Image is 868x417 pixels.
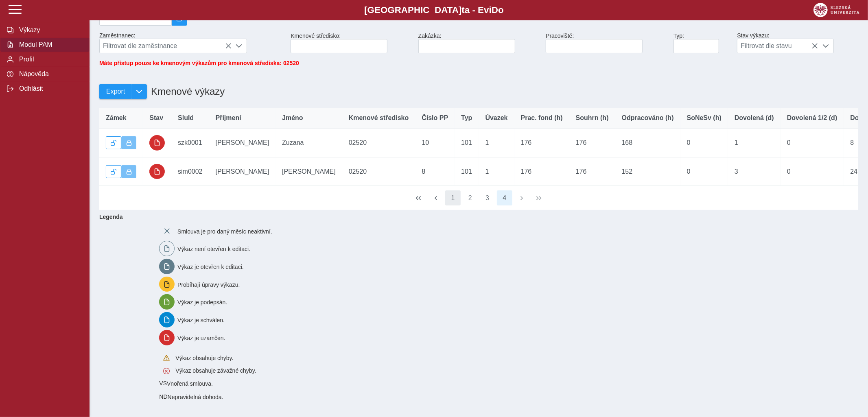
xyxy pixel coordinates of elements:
span: Výkaz je otevřen k editaci. [177,264,244,271]
span: Filtrovat dle zaměstnance [100,39,232,53]
span: Profil [17,56,83,63]
td: 176 [514,157,569,186]
span: t [461,5,464,15]
span: Příjmení [216,114,241,122]
button: Odemknout výkaz. [106,136,121,149]
span: Nápověda [17,70,83,78]
span: Smlouva je pro daný měsíc neaktivní. [177,228,272,235]
div: Zakázka: [415,29,543,57]
span: Máte přístup pouze ke kmenovým výkazům pro kmenová střediska: 02520 [99,60,299,66]
button: Výkaz uzamčen. [121,136,137,149]
td: 3 [728,157,781,186]
button: 4 [497,190,512,206]
td: [PERSON_NAME] [209,157,276,186]
span: Výkaz obsahuje chyby. [175,355,233,361]
td: sim0002 [171,157,209,186]
td: 02520 [342,157,415,186]
span: Smlouva vnořená do kmene [159,380,167,386]
button: Výkaz uzamčen. [121,165,137,178]
button: 3 [480,190,495,206]
span: Stav [149,114,163,122]
span: Typ [461,114,472,122]
span: Číslo PP [422,114,448,122]
span: Dovolená 1/2 (d) [787,114,837,122]
span: Export [106,88,125,95]
button: uzamčeno [149,135,165,151]
td: 101 [455,157,479,186]
td: 0 [680,129,728,157]
span: Úvazek [485,114,508,122]
span: Výkaz obsahuje závažné chyby. [175,368,256,374]
td: 1 [479,129,514,157]
td: 0 [781,129,844,157]
span: Zámek [106,114,127,122]
span: SoNeSv (h) [687,114,722,122]
div: Kmenové středisko: [287,29,415,57]
span: SluId [178,114,194,122]
span: Vnořená smlouva. [167,380,213,387]
span: D [492,5,498,15]
span: Jméno [282,114,303,122]
td: 176 [569,157,615,186]
td: 0 [680,157,728,186]
b: [GEOGRAPHIC_DATA] a - Evi [24,5,844,15]
td: 176 [569,129,615,157]
span: Kmenové středisko [349,114,409,122]
span: Odhlásit [17,85,83,92]
span: Filtrovat dle stavu [737,39,818,53]
span: Dovolená (d) [735,114,774,122]
button: 1 [445,190,461,206]
span: Výkaz není otevřen k editaci. [177,246,250,253]
td: 10 [415,129,455,157]
td: 168 [615,129,680,157]
div: Stav výkazu: [734,29,861,57]
button: Odemknout výkaz. [106,165,121,178]
span: Nepravidelná dohoda. [168,394,223,401]
span: Výkaz je podepsán. [177,299,227,306]
td: [PERSON_NAME] [275,157,342,186]
td: 8 [415,157,455,186]
td: [PERSON_NAME] [209,129,276,157]
span: Probíhají úpravy výkazu. [177,282,240,288]
span: Souhrn (h) [576,114,609,122]
span: Výkaz je schválen. [177,317,225,324]
button: Export [99,84,131,99]
td: 0 [781,157,844,186]
div: Pracoviště: [542,29,670,57]
td: 02520 [342,129,415,157]
td: szk0001 [171,129,209,157]
button: 2 [463,190,478,206]
span: Odpracováno (h) [622,114,674,122]
b: Legenda [96,210,855,223]
div: Typ: [670,29,734,57]
span: Prac. fond (h) [521,114,563,122]
td: 1 [479,157,514,186]
span: Výkaz je uzamčen. [177,335,225,341]
td: 176 [514,129,569,157]
span: Smlouva vnořená do kmene [159,393,167,400]
button: uzamčeno [149,164,165,179]
div: Zaměstnanec: [96,29,287,57]
td: 101 [455,129,479,157]
h1: Kmenové výkazy [147,82,225,101]
span: o [498,5,504,15]
span: Modul PAM [17,41,83,48]
img: logo_web_su.png [813,3,859,17]
td: Zuzana [275,129,342,157]
span: Výkazy [17,26,83,34]
td: 1 [728,129,781,157]
td: 152 [615,157,680,186]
